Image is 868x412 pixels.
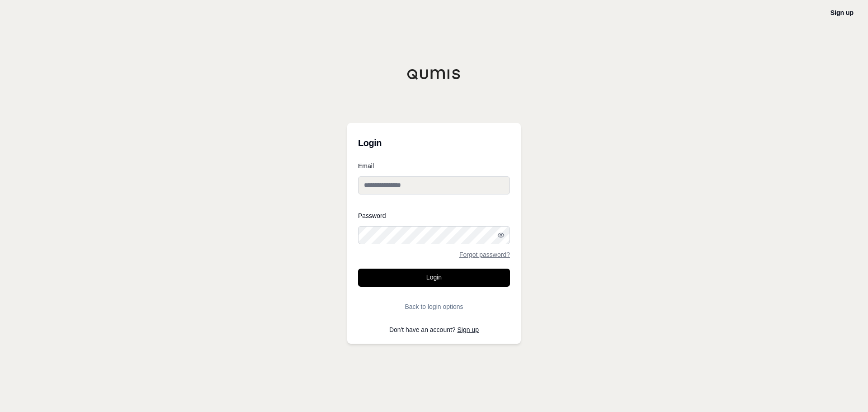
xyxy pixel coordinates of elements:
[830,9,854,16] a: Sign up
[358,298,510,316] button: Back to login options
[358,134,510,152] h3: Login
[459,251,510,258] a: Forgot password?
[358,269,510,287] button: Login
[407,69,461,80] img: Qumis
[358,327,510,333] p: Don't have an account?
[358,163,510,169] label: Email
[358,213,510,219] label: Password
[458,326,479,333] a: Sign up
